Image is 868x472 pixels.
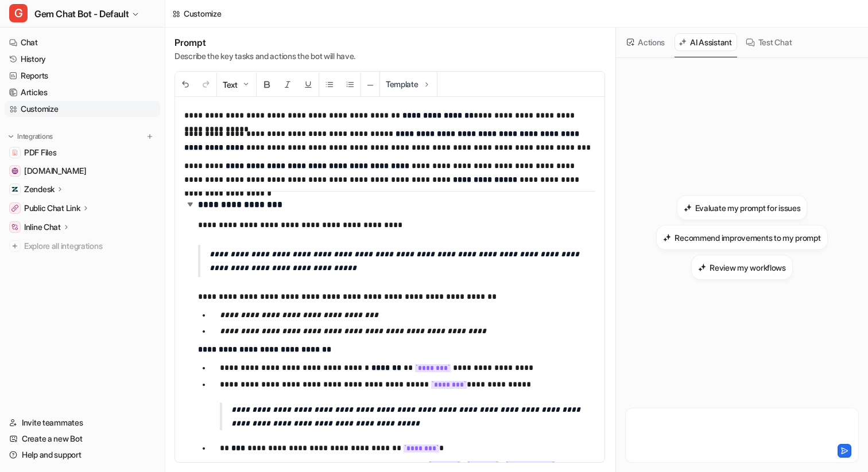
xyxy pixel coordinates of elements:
[677,195,808,220] button: Evaluate my prompt for issuesEvaluate my prompt for issues
[5,84,160,100] a: Articles
[217,72,256,97] button: Text
[277,72,298,97] button: Italic
[663,233,671,242] img: Recommend improvements to my prompt
[319,72,340,97] button: Unordered List
[675,33,737,51] button: AI Assistant
[146,132,154,141] img: menu_add.svg
[698,263,706,272] img: Review my workflows
[656,225,827,250] button: Recommend improvements to my promptRecommend improvements to my prompt
[11,186,18,193] img: Zendesk
[298,72,319,97] button: Underline
[695,202,801,214] h3: Evaluate my prompt for issues
[5,68,160,84] a: Reports
[184,7,221,19] div: Customize
[422,80,431,89] img: Template
[346,80,355,89] img: Ordered List
[5,131,56,142] button: Integrations
[7,132,15,141] img: expand menu
[380,72,437,96] button: Template
[304,80,313,89] img: Underline
[175,37,355,48] h1: Prompt
[24,165,86,177] span: [DOMAIN_NAME]
[17,132,53,141] p: Integrations
[361,72,379,97] button: ─
[181,80,190,89] img: Undo
[684,204,692,212] img: Evaluate my prompt for issues
[175,50,355,62] p: Describe the key tasks and actions the bot will have.
[742,33,797,51] button: Test Chat
[184,198,196,210] img: expand-arrow.svg
[175,72,196,97] button: Undo
[201,80,211,89] img: Redo
[11,224,18,231] img: Inline Chat
[24,147,56,158] span: PDF Files
[5,431,160,447] a: Create a new Bot
[623,33,670,51] button: Actions
[340,72,361,97] button: Ordered List
[691,255,793,280] button: Review my workflowsReview my workflows
[283,80,292,89] img: Italic
[5,34,160,50] a: Chat
[5,163,160,179] a: status.gem.com[DOMAIN_NAME]
[325,80,334,89] img: Unordered List
[11,205,18,212] img: Public Chat Link
[5,415,160,431] a: Invite teammates
[24,237,156,255] span: Explore all integrations
[24,184,55,195] p: Zendesk
[9,240,21,252] img: explore all integrations
[11,167,18,174] img: status.gem.com
[5,145,160,161] a: PDF FilesPDF Files
[262,80,272,89] img: Bold
[9,4,28,22] span: G
[241,80,250,89] img: Dropdown Down Arrow
[5,238,160,254] a: Explore all integrations
[675,232,820,244] h3: Recommend improvements to my prompt
[5,51,160,67] a: History
[257,72,277,97] button: Bold
[24,221,61,233] p: Inline Chat
[34,6,129,22] span: Gem Chat Bot - Default
[5,447,160,463] a: Help and support
[5,101,160,117] a: Customize
[196,72,216,97] button: Redo
[710,262,786,274] h3: Review my workflows
[11,149,18,156] img: PDF Files
[24,202,80,214] p: Public Chat Link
